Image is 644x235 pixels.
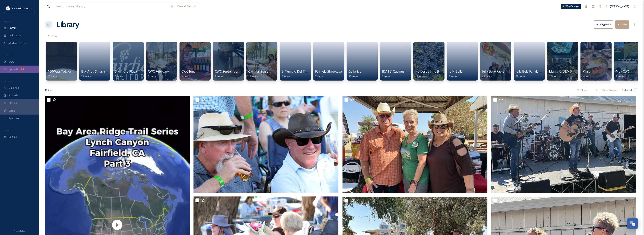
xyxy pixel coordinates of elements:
button: Open Chat [627,218,638,229]
div: 74 [20,68,25,71]
span: Maps [9,109,15,113]
a: Jelly Bely Family Photos 202448 items [516,70,557,78]
a: What's New [561,4,581,9]
a: Jelly Belly3 items [449,70,462,78]
a: CWC June3 items [181,70,196,78]
span: Maru [582,69,590,74]
a: Fairfield Showcase7 items [315,70,342,78]
span: UGC [9,60,14,64]
button: Organise [594,20,613,28]
span: Jelly Belly [449,69,462,74]
span: [PERSON_NAME] [610,4,629,8]
span: COLLECT [4,54,12,57]
span: Harvest at the Blue Victorian 2024 [415,69,465,74]
span: Socials [9,135,17,139]
a: View all files [175,3,198,10]
span: Media Centres [9,41,26,45]
a: [DATE] Caymus-Suisun6 items [382,70,416,78]
span: Root [52,34,58,38]
span: Mama X [DEMOGRAPHIC_DATA] [549,69,596,74]
span: 58 items [349,75,358,78]
a: El Templo Del Taco 20248 items [282,70,318,78]
span: 3 items [449,75,457,78]
span: 3 items [616,75,624,78]
span: CWC June [181,69,196,74]
a: Maru3 items [582,70,591,78]
span: SOCIALS [4,129,12,132]
span: May CWC [616,69,630,74]
img: ext_1751493388.877464_jason@solanolandtrust.org-2024-07_RR_Country-Concert_Kuo Hou Chang072.JPG [491,96,636,193]
span: Stories [9,101,17,105]
span: SnapLink [9,117,19,120]
span: Galleries [349,69,361,74]
a: Privacy Policy [14,228,25,233]
span: Galleries [9,86,19,90]
span: Privacy Policy [14,230,25,232]
span: 48 items [516,75,525,78]
span: 2 items [148,75,156,78]
span: Jelly Bely Family Photos 2024 [516,69,557,74]
span: CWC February [148,69,169,74]
span: 3 items [582,75,591,78]
img: visitfairfieldca_logo.jpeg [6,6,10,10]
span: Embeds [9,94,18,97]
span: Uploads [9,68,18,71]
span: 44 items [482,75,492,78]
span: CWC September Content [215,69,251,74]
span: Select all [622,88,632,92]
span: MEDIA [4,20,11,23]
a: Harvest at the Blue Victorian 202419 items [415,70,465,78]
span: 28 items [248,75,258,78]
img: ext_1751493389.074822_jason@solanolandtrust.org-2024-07_RR_Country-Concert_Kuo Hou Chang034.JPG [193,96,338,193]
span: 15 items [48,75,58,78]
a: [PERSON_NAME] [604,3,631,10]
span: Bay Area Smash Room [81,69,114,74]
span: Brochure Placement Files - Visit [GEOGRAPHIC_DATA] [115,69,193,74]
a: Library [56,19,79,30]
a: Galleries58 items [349,70,361,78]
span: 8 items [282,75,290,78]
span: Library [9,26,16,30]
a: 100WaysToLive15 items [48,70,71,78]
span: [DATE] Caymus-Suisun [382,69,416,74]
span: Visit [GEOGRAPHIC_DATA] [12,6,42,10]
span: 100WaysToLive [48,69,71,74]
span: WIDGETS [4,80,13,83]
a: Mama X [DEMOGRAPHIC_DATA]17 items [549,70,596,78]
span: 6 items [382,75,390,78]
a: Caymus Suisun Covershoot28 items [248,70,288,78]
span: 17 items [549,75,559,78]
span: 3 items [181,75,190,78]
span: 31 items [81,75,91,78]
span: 6 items [115,75,123,78]
a: CWC September Content3 items [215,70,251,78]
span: Jelly Belly Factory 2024 [482,69,515,74]
span: Fairfield Showcase [315,69,342,74]
img: ext_1751493388.953837_jason@solanolandtrust.org-2024-07_RR_Country-Concert_Kuo Hou Chang068.JPG [342,96,487,193]
span: El Templo Del Taco 2024 [282,69,318,74]
span: 19 items [415,75,425,78]
span: Collections [9,34,21,37]
span: 7 items [315,75,323,78]
a: Brochure Placement Files - Visit [GEOGRAPHIC_DATA]6 items [115,70,193,78]
input: Search your library [54,2,168,11]
a: May CWC3 items [616,70,630,78]
div: Date Created [600,86,620,94]
a: Bay Area Smash Room31 items [81,70,114,78]
a: Root [52,34,58,38]
a: CWC February2 items [148,70,169,78]
div: Filters [575,86,590,94]
span: 3 items [215,75,223,78]
a: Jelly Belly Factory 202444 items [482,70,515,78]
button: New [615,20,629,28]
a: Organise [594,20,615,28]
span: 16 file s [45,88,52,92]
span: Caymus Suisun Covershoot [248,69,288,74]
